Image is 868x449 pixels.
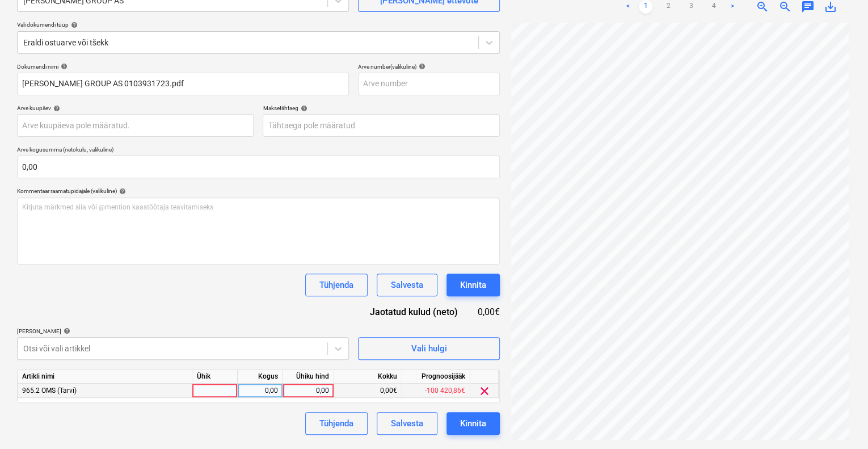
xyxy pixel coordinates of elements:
[476,305,500,318] div: 0,00€
[358,73,500,95] input: Arve number
[238,370,283,384] div: Kogus
[411,341,446,356] div: Vali hulgi
[391,416,423,431] div: Salvesta
[263,114,499,137] input: Tähtaega pole määratud
[242,384,278,398] div: 0,00
[460,278,486,292] div: Kinnita
[192,370,238,384] div: Ühik
[263,104,499,112] div: Maksetähtaeg
[377,412,437,435] button: Salvesta
[17,156,500,178] input: Arve kogusumma (netokulu, valikuline)
[58,63,68,70] span: help
[298,105,307,112] span: help
[51,105,60,112] span: help
[358,337,500,360] button: Vali hulgi
[446,274,500,296] button: Kinnita
[478,384,491,398] span: clear
[61,328,70,334] span: help
[117,188,126,195] span: help
[402,384,470,398] div: -100 420,86€
[377,274,437,296] button: Salvesta
[17,146,500,156] p: Arve kogusumma (netokulu, valikuline)
[69,22,78,28] span: help
[319,416,353,431] div: Tühjenda
[319,278,353,292] div: Tühjenda
[416,63,425,70] span: help
[283,370,334,384] div: Ühiku hind
[17,187,500,195] div: Kommentaar raamatupidajale (valikuline)
[17,114,254,137] input: Arve kuupäeva pole määratud.
[17,328,349,335] div: [PERSON_NAME]
[18,370,192,384] div: Artikli nimi
[391,278,423,292] div: Salvesta
[17,63,349,70] div: Dokumendi nimi
[305,412,368,435] button: Tühjenda
[17,73,349,95] input: Dokumendi nimi
[17,21,500,28] div: Vali dokumendi tüüp
[446,412,500,435] button: Kinnita
[334,370,402,384] div: Kokku
[288,384,329,398] div: 0,00
[22,387,77,395] span: 965.2 OMS (Tarvi)
[334,384,402,398] div: 0,00€
[811,395,868,449] iframe: Chat Widget
[305,274,368,296] button: Tühjenda
[358,63,500,70] div: Arve number (valikuline)
[460,416,486,431] div: Kinnita
[17,104,254,112] div: Arve kuupäev
[352,305,476,318] div: Jaotatud kulud (neto)
[402,370,470,384] div: Prognoosijääk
